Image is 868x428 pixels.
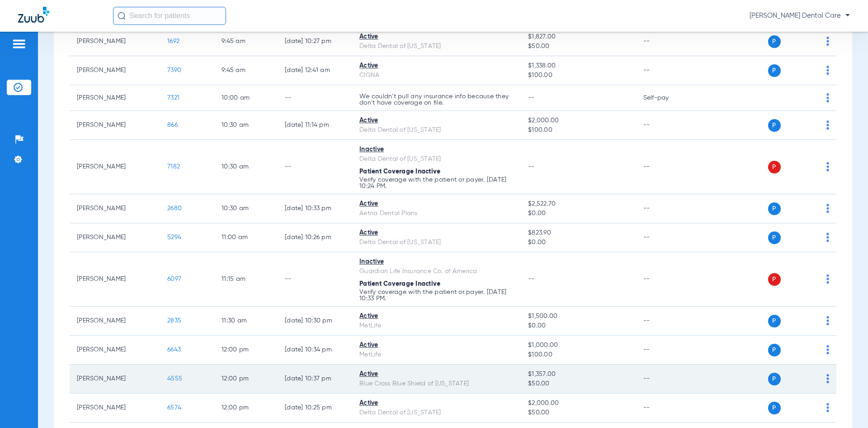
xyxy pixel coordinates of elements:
[359,350,514,360] div: MetLife
[528,199,628,209] span: $2,522.70
[359,257,514,267] div: Inactive
[113,7,226,25] input: Search for patients
[636,336,697,365] td: --
[359,281,440,287] span: Patient Coverage Inactive
[70,223,160,252] td: [PERSON_NAME]
[278,365,352,394] td: [DATE] 10:37 PM
[826,162,829,171] img: group-dot-blue.svg
[359,399,514,408] div: Active
[826,274,829,284] img: group-dot-blue.svg
[70,56,160,85] td: [PERSON_NAME]
[214,252,278,307] td: 11:15 AM
[826,345,829,354] img: group-dot-blue.svg
[359,116,514,125] div: Active
[359,32,514,42] div: Active
[528,350,628,360] span: $100.00
[826,204,829,213] img: group-dot-blue.svg
[528,408,628,418] span: $50.00
[214,111,278,140] td: 10:30 AM
[826,233,829,242] img: group-dot-blue.svg
[167,317,181,324] span: 2835
[636,394,697,423] td: --
[359,228,514,238] div: Active
[278,252,352,307] td: --
[359,379,514,389] div: Blue Cross Blue Shield of [US_STATE]
[528,399,628,408] span: $2,000.00
[278,140,352,194] td: --
[359,154,514,164] div: Delta Dental of [US_STATE]
[167,346,181,353] span: 6643
[214,307,278,336] td: 11:30 AM
[528,228,628,238] span: $823.90
[359,321,514,331] div: MetLife
[528,238,628,247] span: $0.00
[359,289,514,302] p: Verify coverage with the patient or payer. [DATE] 10:33 PM.
[278,56,352,85] td: [DATE] 12:41 AM
[768,119,781,132] span: P
[70,140,160,194] td: [PERSON_NAME]
[278,85,352,111] td: --
[214,56,278,85] td: 9:45 AM
[70,252,160,307] td: [PERSON_NAME]
[359,61,514,71] div: Active
[826,316,829,325] img: group-dot-blue.svg
[70,85,160,111] td: [PERSON_NAME]
[528,370,628,379] span: $1,357.00
[359,145,514,154] div: Inactive
[70,111,160,140] td: [PERSON_NAME]
[167,276,181,282] span: 6097
[214,140,278,194] td: 10:30 AM
[768,35,781,48] span: P
[359,209,514,218] div: Aetna Dental Plans
[636,252,697,307] td: --
[359,312,514,321] div: Active
[167,375,182,382] span: 4555
[214,27,278,56] td: 9:45 AM
[359,168,440,175] span: Patient Coverage Inactive
[768,161,781,173] span: P
[278,223,352,252] td: [DATE] 10:26 PM
[826,66,829,75] img: group-dot-blue.svg
[214,85,278,111] td: 10:00 AM
[750,11,850,20] span: [PERSON_NAME] Dental Care
[528,71,628,80] span: $100.00
[359,370,514,379] div: Active
[823,385,868,428] iframe: Chat Widget
[528,379,628,389] span: $50.00
[528,42,628,51] span: $50.00
[167,234,181,240] span: 5294
[278,27,352,56] td: [DATE] 10:27 PM
[636,307,697,336] td: --
[359,93,514,106] p: We couldn’t pull any insurance info because they don’t have coverage on file.
[528,61,628,71] span: $1,338.00
[636,56,697,85] td: --
[70,307,160,336] td: [PERSON_NAME]
[636,85,697,111] td: Self-pay
[768,315,781,327] span: P
[278,336,352,365] td: [DATE] 10:34 PM
[528,341,628,350] span: $1,000.00
[359,42,514,51] div: Delta Dental of [US_STATE]
[768,373,781,385] span: P
[70,27,160,56] td: [PERSON_NAME]
[167,205,182,212] span: 2680
[214,194,278,223] td: 10:30 AM
[359,341,514,350] div: Active
[70,365,160,394] td: [PERSON_NAME]
[528,321,628,331] span: $0.00
[826,120,829,130] img: group-dot-blue.svg
[359,71,514,80] div: CIGNA
[528,95,535,101] span: --
[70,336,160,365] td: [PERSON_NAME]
[359,267,514,276] div: Guardian Life Insurance Co. of America
[359,177,514,189] p: Verify coverage with the patient or payer. [DATE] 10:24 PM.
[214,336,278,365] td: 12:00 PM
[528,164,535,170] span: --
[278,394,352,423] td: [DATE] 10:25 PM
[636,223,697,252] td: --
[214,223,278,252] td: 11:00 AM
[528,125,628,135] span: $100.00
[636,365,697,394] td: --
[118,12,126,20] img: Search Icon
[636,27,697,56] td: --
